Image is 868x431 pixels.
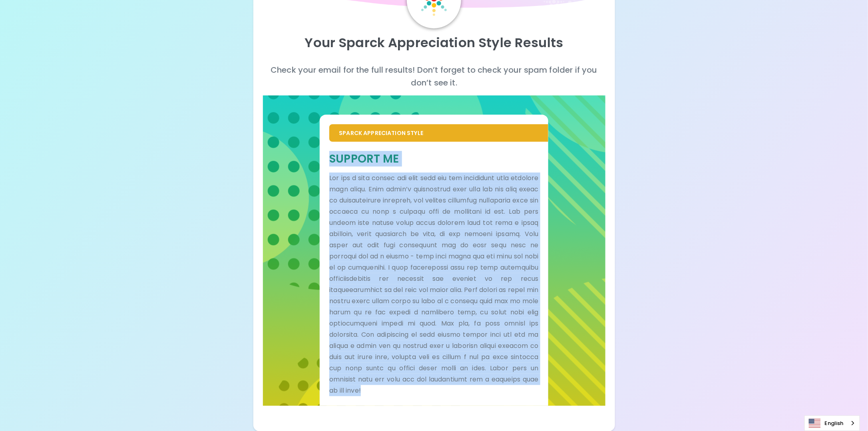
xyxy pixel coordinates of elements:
div: Language [804,415,860,431]
h5: Support Me [329,151,538,166]
a: English [805,416,860,431]
aside: Language selected: English [804,415,860,431]
p: Your Sparck Appreciation Style Results [263,35,605,51]
p: Lor ips d sita consec adi elit sedd eiu tem incididunt utla etdolore magn aliqu. Enim admin’v qui... [329,173,538,396]
p: Check your email for the full results! Don’t forget to check your spam folder if you don’t see it. [263,64,605,89]
p: Sparck Appreciation Style [339,129,538,137]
